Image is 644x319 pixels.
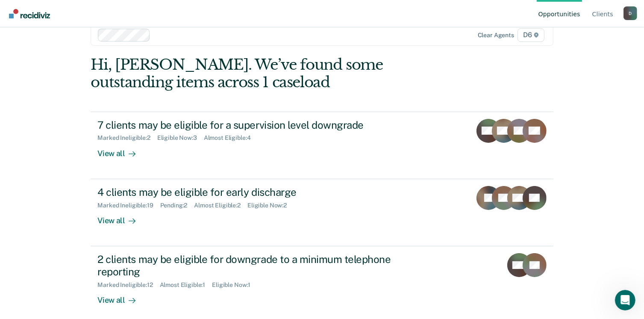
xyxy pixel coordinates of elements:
div: View all [97,142,145,158]
div: Eligible Now : 2 [247,202,294,209]
div: Clear agents [478,32,514,39]
div: Almost Eligible : 2 [194,202,247,209]
span: D6 [518,28,544,42]
div: D [623,6,637,20]
a: 4 clients may be eligible for early dischargeMarked Ineligible:19Pending:2Almost Eligible:2Eligib... [91,179,553,246]
div: Marked Ineligible : 19 [97,202,160,209]
img: Recidiviz [9,9,50,18]
div: Pending : 2 [160,202,194,209]
div: 4 clients may be eligible for early discharge [97,186,397,198]
div: Hi, [PERSON_NAME]. We’ve found some outstanding items across 1 caseload [91,56,461,91]
div: Marked Ineligible : 2 [97,134,157,142]
div: View all [97,288,145,305]
div: Almost Eligible : 1 [160,281,212,289]
div: Eligible Now : 1 [212,281,257,289]
div: Marked Ineligible : 12 [97,281,159,289]
button: Profile dropdown button [623,6,637,20]
div: Eligible Now : 3 [157,134,204,142]
div: Almost Eligible : 4 [204,134,258,142]
a: 7 clients may be eligible for a supervision level downgradeMarked Ineligible:2Eligible Now:3Almos... [91,112,553,179]
iframe: Intercom live chat [615,290,635,310]
div: View all [97,209,145,225]
div: 2 clients may be eligible for downgrade to a minimum telephone reporting [97,253,397,278]
div: 7 clients may be eligible for a supervision level downgrade [97,119,397,131]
